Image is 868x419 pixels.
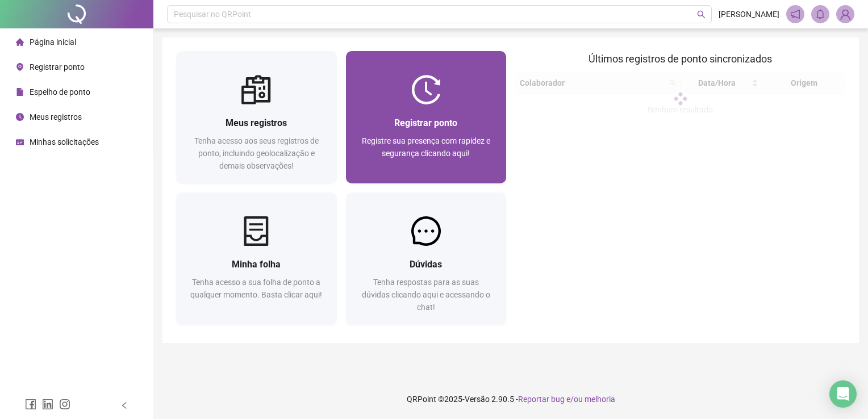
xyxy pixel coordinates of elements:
span: file [16,88,24,96]
span: Últimos registros de ponto sincronizados [589,53,772,65]
span: Registre sua presença com rapidez e segurança clicando aqui! [362,136,490,158]
span: Meus registros [226,118,287,128]
footer: QRPoint © 2025 - 2.90.5 - [153,379,868,419]
span: home [16,38,24,46]
span: Registrar ponto [394,118,457,128]
span: Dúvidas [410,259,442,270]
span: Meus registros [30,112,82,121]
span: environment [16,63,24,71]
a: Registrar pontoRegistre sua presença com rapidez e segurança clicando aqui! [346,51,507,183]
span: Tenha respostas para as suas dúvidas clicando aqui e acessando o chat! [362,278,490,312]
span: clock-circle [16,113,24,121]
img: 92840 [837,6,854,23]
span: Minhas solicitações [30,137,99,146]
span: linkedin [42,399,53,410]
span: Espelho de ponto [30,87,90,97]
span: search [697,10,706,19]
span: instagram [59,399,70,410]
a: Meus registrosTenha acesso aos seus registros de ponto, incluindo geolocalização e demais observa... [176,51,337,183]
span: Página inicial [30,37,76,47]
span: facebook [25,399,36,410]
span: Minha folha [232,259,281,270]
a: Minha folhaTenha acesso a sua folha de ponto a qualquer momento. Basta clicar aqui! [176,192,337,325]
span: Tenha acesso aos seus registros de ponto, incluindo geolocalização e demais observações! [194,136,319,170]
span: bell [815,9,825,19]
span: Versão [465,395,490,404]
a: DúvidasTenha respostas para as suas dúvidas clicando aqui e acessando o chat! [346,192,507,325]
span: Registrar ponto [30,62,85,72]
span: notification [790,9,800,19]
span: [PERSON_NAME] [719,8,779,20]
span: schedule [16,138,24,146]
span: left [120,401,128,409]
span: Reportar bug e/ou melhoria [518,395,615,404]
div: Open Intercom Messenger [829,380,857,408]
span: Tenha acesso a sua folha de ponto a qualquer momento. Basta clicar aqui! [190,278,322,299]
